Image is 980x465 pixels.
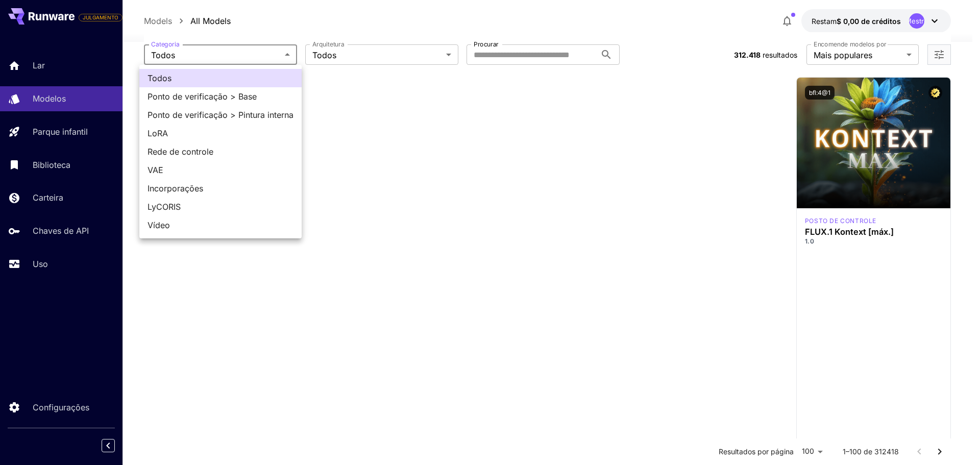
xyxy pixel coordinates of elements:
font: Incorporações [148,183,203,193]
font: LyCORIS [148,202,181,212]
font: Todos [148,73,171,83]
font: Rede de controle [148,146,213,157]
font: VAE [148,165,163,175]
font: LoRA [148,128,168,138]
font: Ponto de verificação > Base [148,91,257,102]
font: Ponto de verificação > Pintura interna [148,110,293,120]
font: Vídeo [148,220,170,230]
